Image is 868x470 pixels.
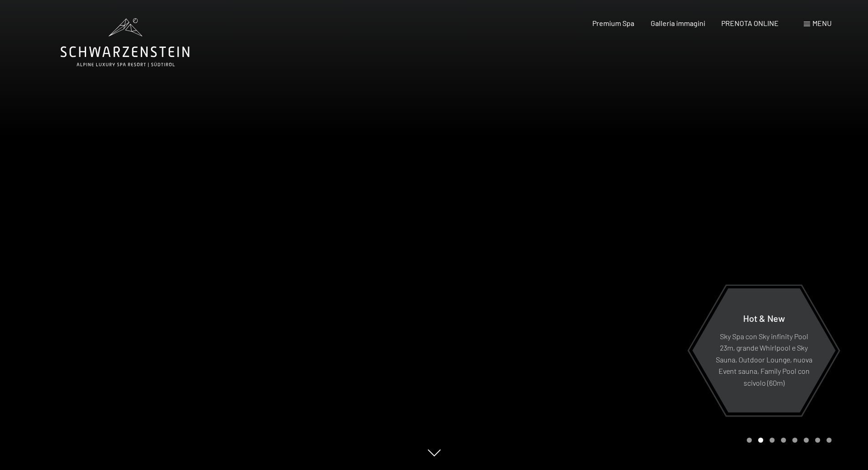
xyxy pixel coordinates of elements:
[781,438,786,443] div: Carousel Page 4
[812,19,832,27] span: Menu
[827,438,832,443] div: Carousel Page 8
[692,288,836,413] a: Hot & New Sky Spa con Sky infinity Pool 23m, grande Whirlpool e Sky Sauna, Outdoor Lounge, nuova ...
[714,330,813,388] p: Sky Spa con Sky infinity Pool 23m, grande Whirlpool e Sky Sauna, Outdoor Lounge, nuova Event saun...
[758,438,763,443] div: Carousel Page 2 (Current Slide)
[592,19,634,27] a: Premium Spa
[743,312,785,323] span: Hot & New
[744,438,832,443] div: Carousel Pagination
[792,438,797,443] div: Carousel Page 5
[815,438,820,443] div: Carousel Page 7
[770,438,775,443] div: Carousel Page 3
[721,19,779,27] a: PRENOTA ONLINE
[747,438,752,443] div: Carousel Page 1
[651,19,705,27] a: Galleria immagini
[804,438,809,443] div: Carousel Page 6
